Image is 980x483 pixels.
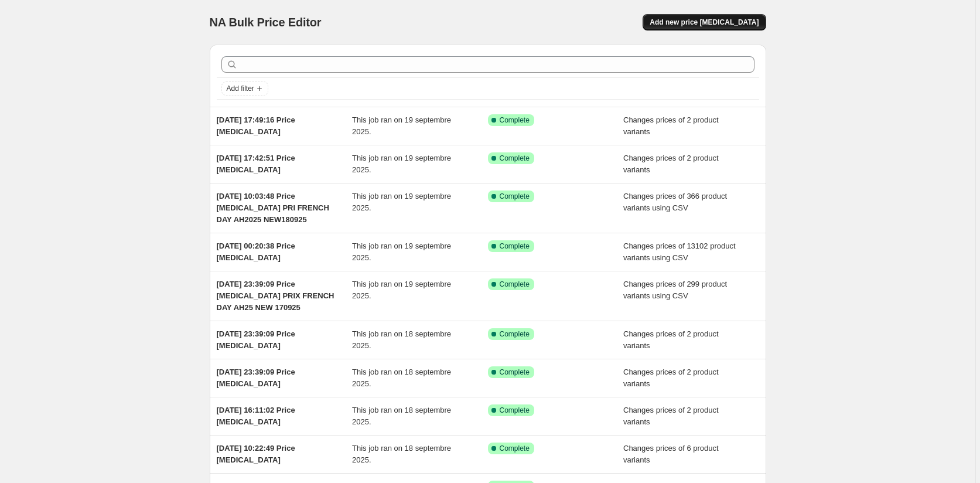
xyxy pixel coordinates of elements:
[217,241,295,262] span: [DATE] 00:20:38 Price [MEDICAL_DATA]
[650,18,759,27] span: Add new price [MEDICAL_DATA]
[623,115,719,136] span: Changes prices of 2 product variants
[623,406,719,426] span: Changes prices of 2 product variants
[352,406,451,426] span: This job ran on 18 septembre 2025.
[352,154,451,174] span: This job ran on 19 septembre 2025.
[623,241,736,262] span: Changes prices of 13102 product variants using CSV
[210,16,322,29] span: NA Bulk Price Editor
[500,406,530,415] span: Complete
[352,115,451,136] span: This job ran on 19 septembre 2025.
[500,115,530,125] span: Complete
[352,241,451,262] span: This job ran on 19 septembre 2025.
[227,84,254,93] span: Add filter
[500,368,530,377] span: Complete
[217,368,295,388] span: [DATE] 23:39:09 Price [MEDICAL_DATA]
[217,115,295,136] span: [DATE] 17:49:16 Price [MEDICAL_DATA]
[217,329,295,350] span: [DATE] 23:39:09 Price [MEDICAL_DATA]
[217,406,295,426] span: [DATE] 16:11:02 Price [MEDICAL_DATA]
[352,280,451,300] span: This job ran on 19 septembre 2025.
[623,329,719,350] span: Changes prices of 2 product variants
[217,280,334,312] span: [DATE] 23:39:09 Price [MEDICAL_DATA] PRIX FRENCH DAY AH25 NEW 170925
[221,81,268,96] button: Add filter
[352,444,451,464] span: This job ran on 18 septembre 2025.
[500,192,530,201] span: Complete
[352,192,451,212] span: This job ran on 19 septembre 2025.
[217,444,295,464] span: [DATE] 10:22:49 Price [MEDICAL_DATA]
[623,368,719,388] span: Changes prices of 2 product variants
[217,192,329,224] span: [DATE] 10:03:48 Price [MEDICAL_DATA] PRI FRENCH DAY AH2025 NEW180925
[623,444,719,464] span: Changes prices of 6 product variants
[500,444,530,453] span: Complete
[500,154,530,163] span: Complete
[352,368,451,388] span: This job ran on 18 septembre 2025.
[623,280,727,300] span: Changes prices of 299 product variants using CSV
[643,14,766,30] button: Add new price [MEDICAL_DATA]
[500,280,530,289] span: Complete
[352,329,451,350] span: This job ran on 18 septembre 2025.
[217,154,295,174] span: [DATE] 17:42:51 Price [MEDICAL_DATA]
[500,329,530,339] span: Complete
[623,154,719,174] span: Changes prices of 2 product variants
[500,241,530,251] span: Complete
[623,192,727,212] span: Changes prices of 366 product variants using CSV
